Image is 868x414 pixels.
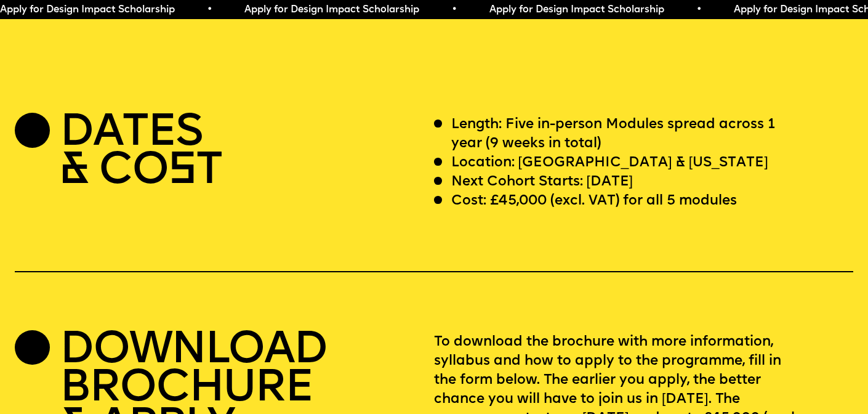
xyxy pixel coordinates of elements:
span: S [168,150,196,194]
p: Location: [GEOGRAPHIC_DATA] & [US_STATE] [451,153,768,172]
span: • [207,5,212,15]
p: Next Cohort Starts: [DATE] [451,172,633,192]
span: • [696,5,702,15]
h2: DATES & CO T [60,115,222,191]
p: Length: Five in-person Modules spread across 1 year (9 weeks in total) [451,115,801,153]
p: Cost: £45,000 (excl. VAT) for all 5 modules [451,192,737,211]
span: • [451,5,457,15]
